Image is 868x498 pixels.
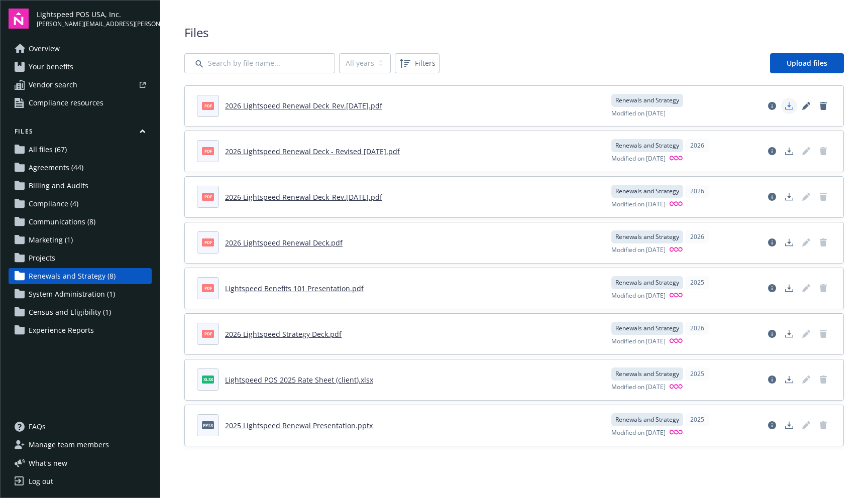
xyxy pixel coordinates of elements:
a: Lightspeed POS 2025 Rate Sheet (client).xlsx [225,375,373,385]
span: Edit document [798,234,814,251]
span: Marketing (1) [29,232,73,248]
a: Download document [781,417,797,433]
a: Download document [781,143,797,159]
a: 2026 Lightspeed Renewal Deck_Rev.[DATE].pdf [225,192,382,202]
a: Compliance resources [9,95,152,111]
span: Delete document [815,371,831,388]
span: Edit document [798,326,814,342]
span: Renewals and Strategy [615,232,679,241]
a: Download document [781,189,797,205]
span: Renewals and Strategy [615,369,679,379]
span: Delete document [815,234,831,251]
span: Billing and Audits [29,178,88,194]
span: All files (67) [29,142,67,158]
a: View file details [764,417,780,433]
a: Delete document [815,326,831,342]
span: Compliance resources [29,95,103,111]
a: View file details [764,280,780,296]
a: Download document [781,98,797,114]
span: Filters [415,58,436,68]
span: [PERSON_NAME][EMAIL_ADDRESS][PERSON_NAME][DOMAIN_NAME] [37,20,152,29]
span: Modified on [DATE] [611,109,666,118]
span: Modified on [DATE] [611,154,666,164]
div: 2025 [685,413,709,426]
span: System Administration (1) [29,286,115,302]
a: Marketing (1) [9,232,152,248]
a: System Administration (1) [9,286,152,302]
button: What's new [9,458,83,468]
span: Edit document [798,189,814,205]
span: Vendor search [29,77,77,93]
a: All files (67) [9,142,152,158]
a: Manage team members [9,437,152,453]
span: Filters [397,55,438,71]
a: 2026 Lightspeed Renewal Deck.pdf [225,238,343,247]
span: Compliance (4) [29,196,78,212]
a: Renewals and Strategy (8) [9,268,152,284]
a: Experience Reports [9,322,152,338]
span: Delete document [815,417,831,433]
a: View file details [764,326,780,342]
a: 2026 Lightspeed Renewal Deck_Rev.[DATE].pdf [225,101,382,110]
a: Communications (8) [9,214,152,230]
button: Lightspeed POS USA, Inc.[PERSON_NAME][EMAIL_ADDRESS][PERSON_NAME][DOMAIN_NAME] [37,9,152,29]
a: View file details [764,189,780,205]
a: Vendor search [9,77,152,93]
a: Upload files [770,53,844,73]
span: pdf [202,284,214,292]
a: Lightspeed Benefits 101 Presentation.pdf [225,284,364,293]
a: Delete document [815,98,831,114]
a: Census and Eligibility (1) [9,304,152,320]
a: Download document [781,234,797,251]
span: FAQs [29,419,46,435]
div: 2026 [685,185,709,198]
span: Experience Reports [29,322,94,338]
span: pdf [202,193,214,200]
div: 2026 [685,322,709,335]
span: Files [184,24,844,41]
span: Modified on [DATE] [611,245,666,255]
div: 2026 [685,230,709,243]
button: Filters [395,53,440,73]
span: pdf [202,147,214,155]
span: Delete document [815,143,831,159]
span: Renewals and Strategy [615,141,679,150]
a: Projects [9,250,152,266]
span: What ' s new [29,458,67,468]
div: 2026 [685,139,709,152]
span: Census and Eligibility (1) [29,304,111,320]
span: pdf [202,238,214,246]
span: Renewals and Strategy [615,96,679,105]
a: View file details [764,143,780,159]
a: 2026 Lightspeed Renewal Deck - Revised [DATE].pdf [225,147,400,156]
span: Communications (8) [29,214,95,230]
a: Agreements (44) [9,160,152,176]
span: Modified on [DATE] [611,428,666,438]
a: Edit document [798,98,814,114]
span: Edit document [798,280,814,296]
span: Lightspeed POS USA, Inc. [37,9,152,20]
span: Edit document [798,417,814,433]
div: 2025 [685,367,709,381]
button: Files [9,127,152,140]
span: Delete document [815,189,831,205]
span: pptx [202,421,214,429]
span: Upload files [787,58,827,68]
img: navigator-logo.svg [9,9,29,29]
a: FAQs [9,419,152,435]
span: Edit document [798,143,814,159]
span: Delete document [815,280,831,296]
a: Your benefits [9,59,152,75]
span: pdf [202,330,214,337]
a: Compliance (4) [9,196,152,212]
div: Log out [29,473,53,489]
